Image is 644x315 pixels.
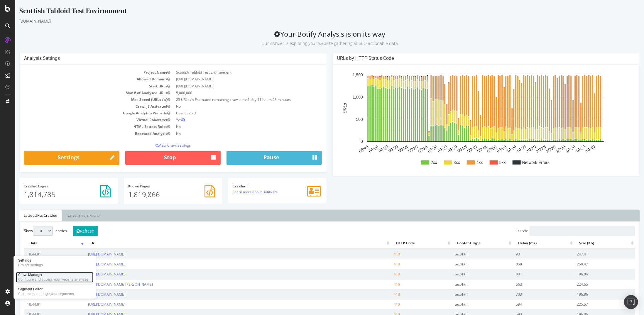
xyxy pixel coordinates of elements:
span: 410 [378,252,385,257]
a: [URL][DOMAIN_NAME] [73,302,110,307]
h4: Pages Crawled [9,184,98,188]
h4: URLs by HTTP Status Code [322,55,620,61]
text: 500 [341,117,348,122]
h4: Analysis Settings [9,55,307,61]
text: 09:40 [451,144,462,153]
td: text/html [437,259,498,269]
a: [URL][DOMAIN_NAME] [73,292,110,297]
a: Crawl ManagerConfigure and access your website analyses [16,272,93,283]
td: HTML Extract Rules [9,123,158,130]
h2: Your Botify Analysis is on its way [4,30,625,46]
div: Segment Editor [18,287,74,292]
td: Yes [158,116,307,123]
td: 801 [498,269,559,279]
text: 5xx [484,160,491,165]
label: Search: [500,226,620,236]
text: 10:25 [540,144,551,153]
p: 1,819,866 [113,189,203,199]
text: 09:30 [431,144,443,153]
td: 663 [498,279,559,289]
text: 09:05 [382,144,393,153]
button: Stop [110,151,205,165]
td: [URL][DOMAIN_NAME] [158,83,307,89]
text: 08:55 [362,144,374,153]
div: Open Intercom Messenger [624,295,638,309]
td: Scottish Tabloid Test Environment [158,69,307,76]
th: Date: activate to sort column ascending [9,238,70,249]
div: Scottish Tabloid Test Environment [4,6,625,18]
div: Crawl Manager [18,273,88,277]
text: 1,000 [337,95,347,99]
text: 10:00 [491,144,502,153]
a: SettingsProject settings [16,258,93,268]
h4: Pages Known [113,184,203,188]
td: Repeated Analysis [9,130,158,137]
td: Google Analytics Website [9,110,158,116]
p: View Crawl Settings [9,143,307,148]
button: Pause [211,151,307,165]
td: 594 [498,299,559,309]
td: No [158,130,307,137]
th: Content Type: activate to sort column ascending [437,238,498,249]
td: Allowed Domains [9,76,158,82]
a: [URL][DOMAIN_NAME] [73,262,110,267]
text: 09:55 [481,144,492,153]
td: 196.86 [559,269,620,279]
a: Settings [9,151,104,165]
a: Latest Errors Found [48,210,89,221]
text: 09:10 [392,144,403,153]
text: 4xx [461,160,468,165]
svg: A chart. [322,69,618,172]
td: 25 URLs / s Estimated remaining crawl time: [158,96,307,103]
text: 09:00 [372,144,384,153]
td: 703 [498,289,559,299]
div: [DOMAIN_NAME] [4,18,625,24]
td: text/html [437,249,498,259]
td: text/html [437,299,498,309]
text: 10:30 [550,144,561,153]
text: 2xx [415,160,422,165]
span: 1 day 11 hours 23 minutes [232,97,275,102]
text: Network Errors [507,160,534,165]
h4: Crawler IP [217,184,307,188]
span: 410 [378,292,385,297]
td: Crawl JS Activated [9,103,158,110]
td: 224.65 [559,279,620,289]
div: Project settings [18,263,43,268]
text: 08:45 [343,144,354,153]
span: 410 [378,272,385,277]
td: text/html [437,289,498,299]
a: Segment EditorCreate and manage your segments [16,287,93,297]
td: text/html [437,279,498,289]
td: 858 [498,259,559,269]
text: 09:45 [461,144,472,153]
text: 10:05 [500,144,512,153]
text: 10:35 [560,144,571,153]
th: Delay (ms): activate to sort column ascending [498,238,559,249]
a: [URL][DOMAIN_NAME] [73,272,110,277]
td: [URL][DOMAIN_NAME] [158,76,307,82]
small: Our crawler is exploring your website gathering all SEO actionable data [246,40,383,46]
td: 225.57 [559,299,620,309]
text: 09:20 [412,144,423,153]
label: Show entries [9,226,52,236]
div: Create and manage your segments [18,292,74,297]
td: No [158,123,307,130]
td: 10:44:01 [9,269,70,279]
a: [URL][DOMAIN_NAME] [73,252,110,257]
text: 10:40 [569,144,581,153]
td: 247.41 [559,249,620,259]
text: 09:50 [471,144,482,153]
td: Virtual Robots.txt [9,116,158,123]
text: 0 [345,139,348,144]
text: URLs [327,103,332,114]
text: 09:15 [402,144,413,153]
td: 10:44:01 [9,249,70,259]
th: HTTP Code: activate to sort column ascending [376,238,437,249]
text: 10:20 [530,144,541,153]
td: 10:44:01 [9,289,70,299]
td: 196.86 [559,289,620,299]
text: 10:10 [510,144,522,153]
td: Project Name [9,69,158,76]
